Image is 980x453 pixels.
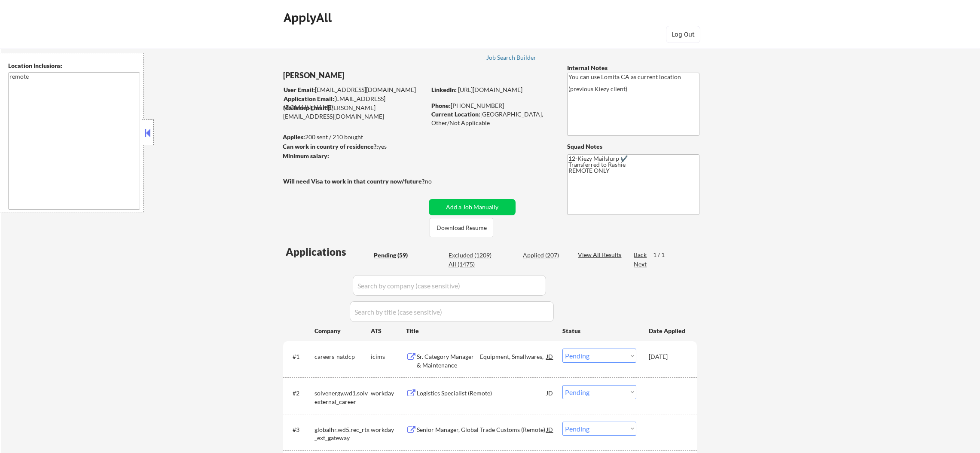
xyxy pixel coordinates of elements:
[417,425,546,434] div: Senior Manager, Global Trade Customs (Remote)
[314,327,371,335] div: Company
[374,251,417,260] div: Pending (59)
[649,352,687,361] div: [DATE]
[283,152,329,159] strong: Minimum salary:
[546,422,554,437] div: JD
[283,70,460,81] div: [PERSON_NAME]
[371,425,406,434] div: workday
[293,352,308,361] div: #1
[406,327,554,335] div: Title
[284,86,315,93] strong: User Email:
[284,10,334,25] div: ApplyAll
[486,55,537,61] div: Job Search Builder
[429,199,516,215] button: Add a Job Manually
[284,95,334,102] strong: Application Email:
[430,218,493,237] button: Download Resume
[546,349,554,364] div: JD
[523,251,566,260] div: Applied (207)
[284,95,426,111] div: [EMAIL_ADDRESS][DOMAIN_NAME]
[431,110,553,127] div: [GEOGRAPHIC_DATA], Other/Not Applicable
[371,352,406,361] div: icims
[283,104,426,120] div: [PERSON_NAME][EMAIL_ADDRESS][DOMAIN_NAME]
[486,54,537,63] a: Job Search Builder
[353,275,546,296] input: Search by company (case sensitive)
[371,389,406,398] div: workday
[283,143,378,150] strong: Can work in country of residence?:
[666,26,700,43] button: Log Out
[283,133,426,141] div: 200 sent / 210 bought
[649,327,687,335] div: Date Applied
[425,177,449,186] div: no
[578,251,624,259] div: View All Results
[567,142,699,151] div: Squad Notes
[371,327,406,335] div: ATS
[283,142,423,151] div: yes
[314,389,371,406] div: solvenergy.wd1.solv_external_career
[283,133,305,141] strong: Applies:
[283,104,328,111] strong: Mailslurp Email:
[431,86,457,93] strong: LinkedIn:
[431,110,480,118] strong: Current Location:
[634,260,647,269] div: Next
[417,389,546,398] div: Logistics Specialist (Remote)
[458,86,522,93] a: [URL][DOMAIN_NAME]
[284,86,426,94] div: [EMAIL_ADDRESS][DOMAIN_NAME]
[293,425,308,434] div: #3
[8,61,140,70] div: Location Inclusions:
[567,64,699,72] div: Internal Notes
[293,389,308,398] div: #2
[634,251,647,259] div: Back
[449,260,492,269] div: All (1475)
[350,301,554,322] input: Search by title (case sensitive)
[431,102,451,109] strong: Phone:
[314,352,371,361] div: careers-natdcp
[417,352,546,369] div: Sr. Category Manager – Equipment, Smallwares, & Maintenance
[283,178,426,185] strong: Will need Visa to work in that country now/future?:
[546,385,554,401] div: JD
[562,323,636,338] div: Status
[314,425,371,442] div: globalhr.wd5.rec_rtx_ext_gateway
[431,101,553,110] div: [PHONE_NUMBER]
[653,251,673,259] div: 1 / 1
[449,251,492,260] div: Excluded (1209)
[286,247,371,257] div: Applications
